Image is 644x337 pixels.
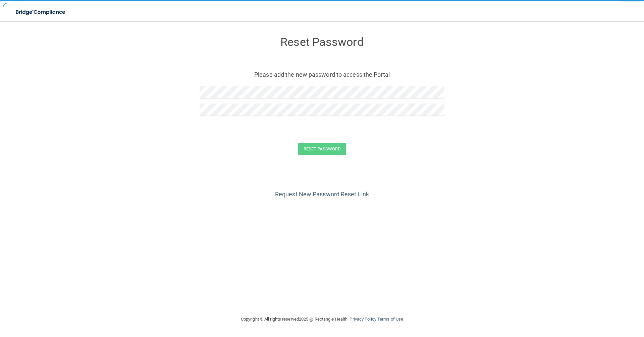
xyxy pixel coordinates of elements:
h3: Reset Password [200,36,444,48]
button: Reset Password [298,143,346,155]
div: Copyright © All rights reserved 2025 @ Rectangle Health | | [200,309,444,330]
p: Please add the new password to access the Portal [205,69,439,80]
a: Privacy Policy [350,317,376,322]
a: Request New Password Reset Link [275,191,369,198]
a: Terms of Use [377,317,403,322]
img: bridge_compliance_login_screen.278c3ca4.svg [10,5,72,19]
